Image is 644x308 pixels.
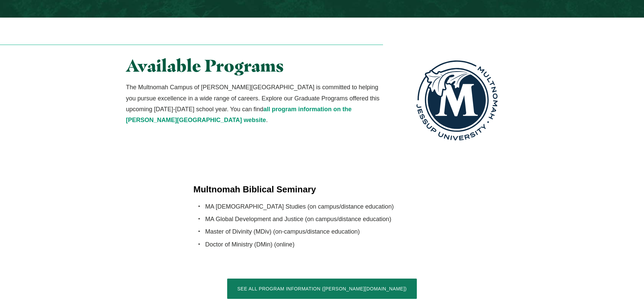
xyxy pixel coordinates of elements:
[126,82,383,126] p: The Multnomah Campus of [PERSON_NAME][GEOGRAPHIC_DATA] is committed to helping you pursue excelle...
[126,56,383,75] h2: Available Programs
[193,183,451,195] h4: Multnomah Biblical Seminary
[227,279,417,299] a: See All Program Information ([PERSON_NAME][DOMAIN_NAME])
[205,201,451,212] li: MA [DEMOGRAPHIC_DATA] Studies (on campus/distance education)
[205,239,451,250] li: Doctor of Ministry (DMin) (online)
[205,226,451,237] li: Master of Divinity (MDiv) (on-campus/distance education)
[205,214,451,224] li: MA Global Development and Justice (on campus/distance education)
